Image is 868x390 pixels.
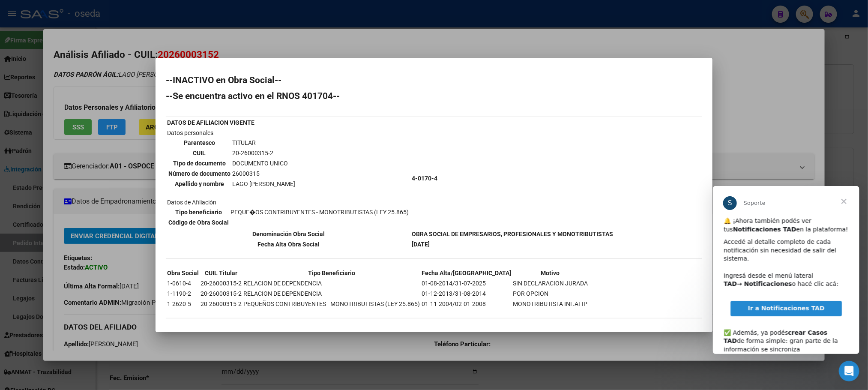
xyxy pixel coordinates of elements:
th: Parentesco [168,138,231,147]
b: OBRA SOCIAL DE EMPRESARIOS, PROFESIONALES Y MONOTRIBUTISTAS [412,231,613,237]
b: DATOS DE AFILIACION VIGENTE [167,119,254,126]
h2: --Se encuentra activo en el RNOS 401704-- [166,92,702,100]
iframe: Intercom live chat mensaje [713,186,859,354]
th: Número de documento [168,169,231,178]
td: 26000315 [232,169,296,178]
td: MONOTRIBUTISTA INF.AFIP [512,299,588,309]
td: 20-26000315-2 [232,148,296,158]
td: 1-0610-4 [167,279,199,288]
b: 4-0170-4 [412,175,437,182]
th: Motivo [512,268,588,278]
td: 01-11-2004/02-01-2008 [421,299,512,309]
th: Fecha Alta Obra Social [167,240,410,249]
td: Datos personales Datos de Afiliación [167,128,410,228]
td: DOCUMENTO UNICO [232,159,296,168]
b: [DATE] [412,241,430,248]
th: CUIL [168,148,231,158]
td: 20-26000315-2 [200,299,242,309]
iframe: Intercom live chat [839,361,859,381]
td: RELACION DE DEPENDENCIA [243,289,420,298]
td: POR OPCION [512,289,588,298]
td: 01-12-2013/31-08-2014 [421,289,512,298]
td: SIN DECLARACION JURADA [512,279,588,288]
td: LAGO [PERSON_NAME] [232,179,296,189]
td: 20-26000315-2 [200,279,242,288]
td: 1-2620-5 [167,299,199,309]
td: PEQUEÑOS CONTRIBUYENTES - MONOTRIBUTISTAS (LEY 25.865) [243,299,420,309]
th: Denominación Obra Social [167,229,410,239]
th: Apellido y nombre [168,179,231,189]
th: Fecha Alta/[GEOGRAPHIC_DATA] [421,268,512,278]
th: Tipo de documento [168,159,231,168]
td: 1-1190-2 [167,289,199,298]
th: Tipo beneficiario [168,207,229,217]
th: CUIL Titular [200,268,242,278]
td: RELACION DE DEPENDENCIA [243,279,420,288]
td: 01-08-2014/31-07-2025 [421,279,512,288]
td: PEQUE�OS CONTRIBUYENTES - MONOTRIBUTISTAS (LEY 25.865) [230,207,409,217]
th: Código de Obra Social [168,218,229,227]
td: 20-26000315-2 [200,289,242,298]
th: Obra Social [167,268,199,278]
h2: --INACTIVO en Obra Social-- [166,76,702,84]
div: ✅ Además, ya podés de forma simple: gran parte de la información se sincroniza automáticamente y ... [11,134,136,193]
td: TITULAR [232,138,296,147]
th: Tipo Beneficiario [243,268,420,278]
